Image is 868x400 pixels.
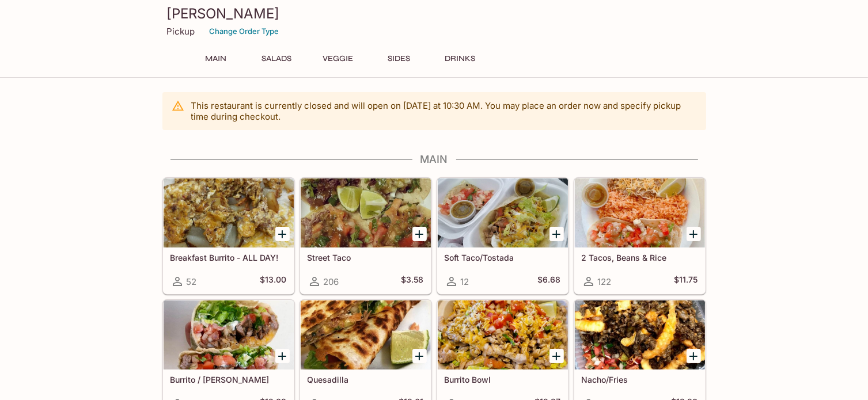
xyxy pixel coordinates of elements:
[324,276,339,287] span: 206
[582,253,698,262] h5: 2 Tacos, Beans & Rice
[312,51,364,67] button: Veggie
[575,178,705,247] div: 2 Tacos, Beans & Rice
[187,276,197,287] span: 52
[574,178,706,294] a: 2 Tacos, Beans & Rice122$11.75
[575,300,705,369] div: Nacho/Fries
[438,178,568,247] div: Soft Taco/Tostada
[260,275,287,288] h5: $13.00
[301,178,431,247] div: Street Taco
[164,300,294,369] div: Burrito / Cali Burrito
[373,51,425,67] button: Sides
[687,227,701,241] button: Add 2 Tacos, Beans & Rice
[170,253,287,262] h5: Breakfast Burrito - ALL DAY!
[308,375,424,384] h5: Quesadilla
[301,300,431,369] div: Quesadilla
[687,349,701,363] button: Add Nacho/Fries
[275,227,290,241] button: Add Breakfast Burrito - ALL DAY!
[598,276,612,287] span: 122
[401,275,424,288] h5: $3.58
[434,51,486,67] button: Drinks
[549,349,564,363] button: Add Burrito Bowl
[582,375,698,384] h5: Nacho/Fries
[164,178,294,247] div: Breakfast Burrito - ALL DAY!
[445,253,561,262] h5: Soft Taco/Tostada
[461,276,469,287] span: 12
[162,153,706,166] h4: Main
[300,178,431,294] a: Street Taco206$3.58
[167,26,195,37] p: Pickup
[412,227,427,241] button: Add Street Taco
[170,375,287,384] h5: Burrito / [PERSON_NAME]
[308,253,424,262] h5: Street Taco
[204,22,285,40] button: Change Order Type
[674,275,698,288] h5: $11.75
[163,178,294,294] a: Breakfast Burrito - ALL DAY!52$13.00
[275,349,290,363] button: Add Burrito / Cali Burrito
[438,300,568,369] div: Burrito Bowl
[191,100,697,122] p: This restaurant is currently closed and will open on [DATE] at 10:30 AM . You may place an order ...
[437,178,568,294] a: Soft Taco/Tostada12$6.68
[549,227,564,241] button: Add Soft Taco/Tostada
[251,51,303,67] button: Salads
[190,51,242,67] button: Main
[412,349,427,363] button: Add Quesadilla
[167,5,702,22] h3: [PERSON_NAME]
[445,375,561,384] h5: Burrito Bowl
[538,275,561,288] h5: $6.68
